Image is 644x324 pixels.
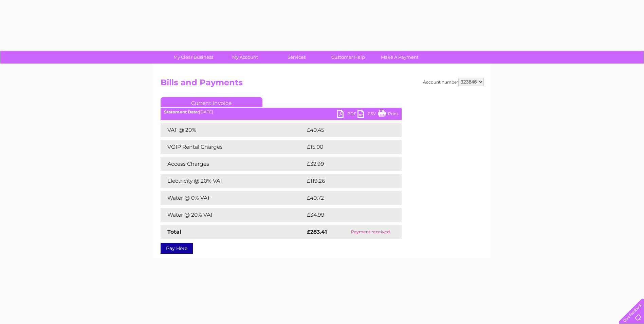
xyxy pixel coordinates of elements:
td: VAT @ 20% [161,123,305,137]
td: £34.99 [305,208,388,222]
td: £40.72 [305,191,388,205]
a: CSV [357,110,378,120]
td: Water @ 0% VAT [161,191,305,205]
div: Account number [423,78,484,86]
a: Print [378,110,398,120]
td: £119.26 [305,174,389,188]
a: My Account [217,51,273,64]
a: Customer Help [320,51,376,64]
a: Make A Payment [372,51,428,64]
td: Electricity @ 20% VAT [161,174,305,188]
td: £32.99 [305,157,388,171]
b: Statement Date: [164,109,199,114]
td: VOIP Rental Charges [161,140,305,154]
a: My Clear Business [165,51,221,64]
td: Water @ 20% VAT [161,208,305,222]
strong: £283.41 [307,229,327,235]
a: Services [269,51,325,64]
td: Payment received [339,225,401,239]
a: Current Invoice [161,97,262,107]
div: [DATE] [161,110,402,114]
td: Access Charges [161,157,305,171]
h2: Bills and Payments [161,78,484,91]
td: £40.45 [305,123,388,137]
a: Pay Here [161,243,193,254]
td: £15.00 [305,140,387,154]
strong: Total [167,229,181,235]
a: PDF [337,110,357,120]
